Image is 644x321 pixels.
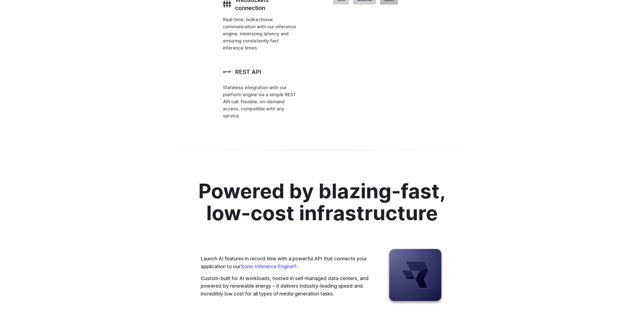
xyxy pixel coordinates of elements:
p: Launch AI features in record time with a powerful API that connects your application to our . [201,255,371,270]
p: Custom-built for AI workloads, hosted in self-managed data centers, and powered by renewable ener... [201,275,371,298]
p: Stateless integration with our platform engine via a simple REST API call. Flexible, on-demand ac... [223,84,297,120]
a: Sonic Inference Engine® [241,263,297,269]
h2: Powered by blazing-fast, low-cost infrastructure [181,180,463,224]
p: Real-time, bidirectional communication with our inference engine, minimizing latency and ensuring... [223,16,297,52]
h3: REST API [235,68,261,76]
